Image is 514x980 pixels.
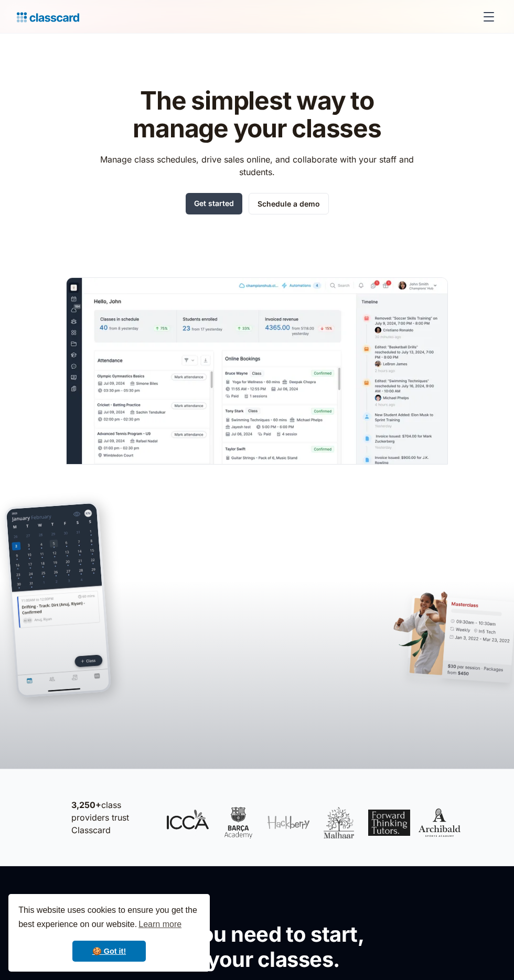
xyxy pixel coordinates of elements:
[91,87,424,143] h1: The simplest way to manage your classes
[476,4,497,29] div: menu
[137,917,183,932] a: learn more about cookies
[72,941,146,962] a: dismiss cookie message
[17,9,79,24] a: home
[91,153,424,178] p: Manage class schedules, drive sales online, and collaborate with your staff and students.
[71,800,101,810] strong: 3,250+
[66,922,399,972] h2: All the tools you need to start, run, and grow your classes.
[71,799,156,836] p: class providers trust Classcard
[8,894,210,972] div: cookieconsent
[18,904,200,932] span: This website uses cookies to ensure you get the best experience on our website.
[186,193,242,214] a: Get started
[249,193,329,214] a: Schedule a demo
